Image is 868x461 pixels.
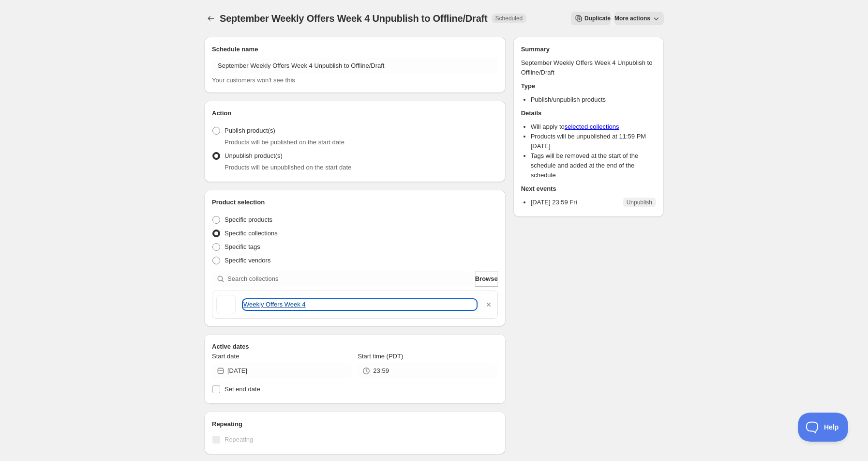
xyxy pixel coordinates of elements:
p: September Weekly Offers Week 4 Unpublish to Offline/Draft [521,58,656,77]
button: Browse [475,271,498,287]
span: September Weekly Offers Week 4 Unpublish to Offline/Draft [220,13,488,24]
button: Secondary action label [571,12,611,25]
span: Browse [475,274,498,284]
button: Schedules [204,12,218,25]
span: Specific collections [224,230,278,237]
input: Search collections [227,271,473,287]
span: Set end date [224,385,260,393]
h2: Details [521,108,656,118]
span: Unpublish [627,199,652,206]
li: Tags will be removed at the start of the schedule and added at the end of the schedule [531,151,656,180]
h2: Summary [521,45,656,54]
span: Publish product(s) [224,127,275,134]
li: Publish/unpublish products [531,95,656,105]
span: Specific products [224,216,272,223]
span: Products will be unpublished on the start date [224,164,351,171]
p: [DATE] 23:59 Fri [531,198,577,207]
h2: Action [212,108,498,118]
a: Weekly Offers Week 4 [243,300,476,309]
a: selected collections [565,123,619,130]
span: Specific vendors [224,257,270,264]
h2: Product selection [212,198,498,207]
span: Specific tags [224,243,260,250]
span: Your customers won't see this [212,77,295,84]
h2: Repeating [212,419,498,429]
span: Products will be published on the start date [224,138,344,146]
h2: Type [521,81,656,91]
h2: Active dates [212,342,498,352]
li: Will apply to [531,122,656,132]
span: Unpublish product(s) [224,152,283,159]
iframe: Toggle Customer Support [798,413,849,442]
li: Products will be unpublished at 11:59 PM [DATE] [531,132,656,151]
span: More actions [614,15,650,22]
button: More actions [614,12,664,25]
h2: Schedule name [212,45,498,54]
span: Start time (PDT) [358,353,403,360]
span: Start date [212,353,239,360]
span: Duplicate [584,15,611,22]
span: Repeating [224,436,253,443]
span: Scheduled [495,15,523,22]
h2: Next events [521,184,656,194]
